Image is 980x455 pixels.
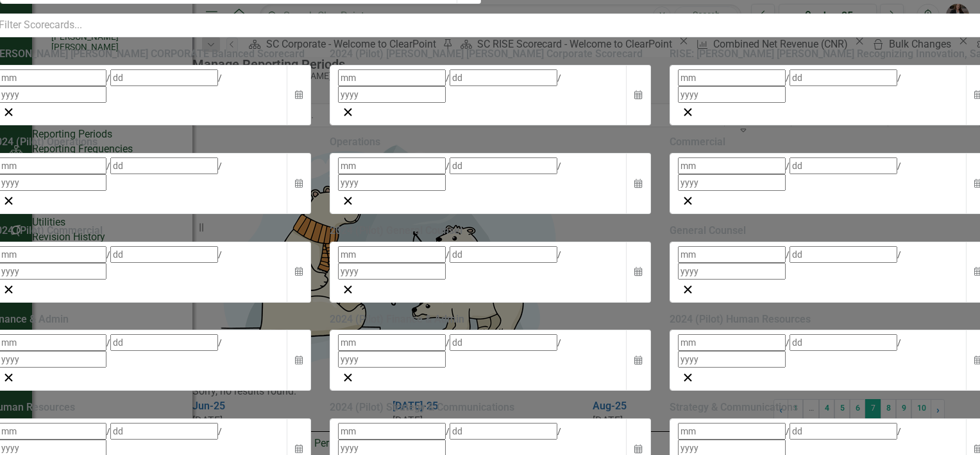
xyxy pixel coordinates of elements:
span: / [218,337,222,348]
span: / [218,73,222,83]
input: yyyy [678,263,786,280]
input: dd [450,423,557,440]
span: / [786,426,790,436]
input: mm [338,423,446,440]
input: dd [110,157,218,174]
input: dd [110,334,218,351]
span: / [557,426,561,436]
div: 2024 (Pilot) Strategy & Communications [330,400,650,415]
span: / [557,73,561,83]
input: dd [110,246,218,263]
span: / [446,249,450,260]
input: mm [678,423,786,440]
input: dd [790,246,897,263]
span: / [218,426,222,436]
input: dd [110,69,218,86]
input: mm [678,334,786,351]
span: / [557,161,561,171]
span: / [897,426,901,436]
span: / [786,249,790,260]
span: / [897,73,901,83]
div: 2024 (Pilot) [PERSON_NAME] [PERSON_NAME] Corporate Scorecard [330,47,650,62]
span: / [446,73,450,83]
span: / [786,337,790,348]
span: / [557,249,561,260]
input: yyyy [338,174,446,191]
span: / [786,73,790,83]
span: / [446,337,450,348]
span: / [897,337,901,348]
span: / [786,161,790,171]
span: / [897,161,901,171]
input: yyyy [338,351,446,368]
input: dd [790,334,897,351]
span: / [218,249,222,260]
input: dd [110,423,218,440]
input: dd [790,69,897,86]
span: / [897,249,901,260]
input: mm [338,157,446,174]
input: yyyy [678,174,786,191]
input: mm [338,69,446,86]
span: / [106,249,110,260]
span: / [106,73,110,83]
input: dd [790,157,897,174]
input: dd [450,334,557,351]
div: Operations [330,135,650,150]
input: dd [450,157,557,174]
input: mm [678,69,786,86]
input: mm [338,246,446,263]
input: yyyy [338,263,446,280]
input: dd [450,69,557,86]
input: yyyy [678,351,786,368]
div: 2024 (Pilot) Finance & Admin [330,312,650,327]
input: mm [678,157,786,174]
input: yyyy [678,86,786,103]
span: / [106,337,110,348]
input: yyyy [338,86,446,103]
div: 2024 (Pilot) General Counsel [330,224,650,238]
input: mm [338,334,446,351]
span: / [218,161,222,171]
span: / [106,426,110,436]
input: dd [790,423,897,440]
span: / [106,161,110,171]
input: mm [678,246,786,263]
input: dd [450,246,557,263]
span: / [446,426,450,436]
span: / [557,337,561,348]
span: / [446,161,450,171]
